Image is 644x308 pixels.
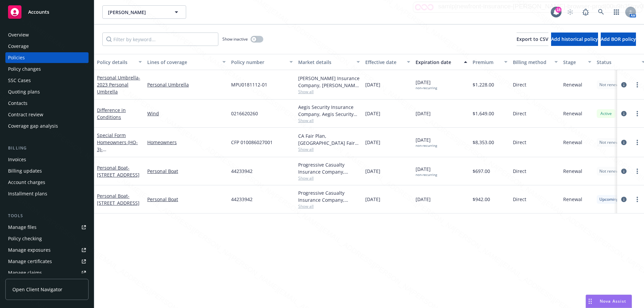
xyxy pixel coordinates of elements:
[365,59,403,66] div: Effective date
[473,81,494,88] span: $1,228.00
[231,81,267,88] span: MPU0181112-01
[5,154,89,165] a: Invoices
[5,166,89,176] a: Billing updates
[416,59,460,66] div: Expiration date
[416,173,437,177] div: non-recurring
[599,82,625,88] span: Not renewing
[231,110,258,117] span: 0216620260
[8,52,25,63] div: Policies
[8,222,37,233] div: Manage files
[8,109,43,120] div: Contract review
[8,188,47,199] div: Installment plans
[228,54,296,70] button: Policy number
[517,33,548,46] button: Export to CSV
[5,52,89,63] a: Policies
[416,166,437,177] span: [DATE]
[416,79,437,90] span: [DATE]
[620,81,628,89] a: circleInformation
[97,59,135,66] div: Policy details
[28,9,49,15] span: Accounts
[586,295,594,308] div: Drag to move
[513,196,526,203] span: Direct
[633,81,641,89] a: more
[633,110,641,118] a: more
[563,5,577,19] a: Start snowing
[5,109,89,120] a: Contract review
[5,3,89,21] a: Accounts
[8,166,42,176] div: Billing updates
[298,59,353,66] div: Market details
[5,98,89,109] a: Contacts
[365,110,380,117] span: [DATE]
[563,168,582,175] span: Renewal
[620,110,628,118] a: circleInformation
[145,54,228,70] button: Lines of coverage
[563,139,582,146] span: Renewal
[231,168,253,175] span: 44233942
[5,86,89,97] a: Quoting plans
[5,267,89,278] a: Manage claims
[298,118,360,123] span: Show all
[108,9,166,16] span: [PERSON_NAME]
[610,5,623,19] a: Switch app
[413,54,470,70] button: Expiration date
[563,81,582,88] span: Renewal
[5,121,89,131] a: Coverage gap analysis
[8,256,52,267] div: Manage certificates
[5,188,89,199] a: Installment plans
[94,54,145,70] button: Policy details
[601,36,636,42] span: Add BOR policy
[473,139,494,146] span: $8,353.00
[231,139,273,146] span: CFP 010086027001
[8,154,26,165] div: Invoices
[633,167,641,175] a: more
[633,195,641,203] a: more
[416,143,437,148] div: non-recurring
[5,64,89,74] a: Policy changes
[473,168,490,175] span: $697.00
[8,64,41,74] div: Policy changes
[517,36,548,42] span: Export to CSV
[8,41,29,52] div: Coverage
[147,59,218,66] div: Lines of coverage
[473,110,494,117] span: $1,649.00
[597,59,638,66] div: Status
[8,86,40,97] div: Quoting plans
[97,193,140,206] span: - [STREET_ADDRESS]
[8,75,31,86] div: SSC Cases
[416,196,431,203] span: [DATE]
[298,104,360,118] div: Aegis Security Insurance Company, Aegis Security Insurance Company
[599,196,619,202] span: Upcoming
[5,145,89,151] div: Billing
[296,54,363,70] button: Market details
[563,59,584,66] div: Stage
[365,139,380,146] span: [DATE]
[513,168,526,175] span: Direct
[298,75,360,89] div: [PERSON_NAME] Insurance Company, [PERSON_NAME] Insurance
[298,146,360,152] span: Show all
[473,196,490,203] span: $942.00
[600,298,626,304] span: Nova Assist
[298,175,360,181] span: Show all
[633,138,641,146] a: more
[5,233,89,244] a: Policy checking
[470,54,510,70] button: Premium
[555,7,561,13] div: 18
[222,36,248,42] span: Show inactive
[365,81,380,88] span: [DATE]
[97,132,140,167] a: Special Form Homeowners (HO-3)
[102,33,218,46] input: Filter by keyword...
[147,196,226,203] a: Personal Boat
[473,59,500,66] div: Premium
[586,295,632,308] button: Nova Assist
[147,139,226,146] a: Homeowners
[365,168,380,175] span: [DATE]
[5,222,89,233] a: Manage files
[5,177,89,188] a: Account charges
[513,139,526,146] span: Direct
[513,81,526,88] span: Direct
[563,110,582,117] span: Renewal
[8,267,42,278] div: Manage claims
[97,165,140,178] a: Personal Boat
[620,138,628,146] a: circleInformation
